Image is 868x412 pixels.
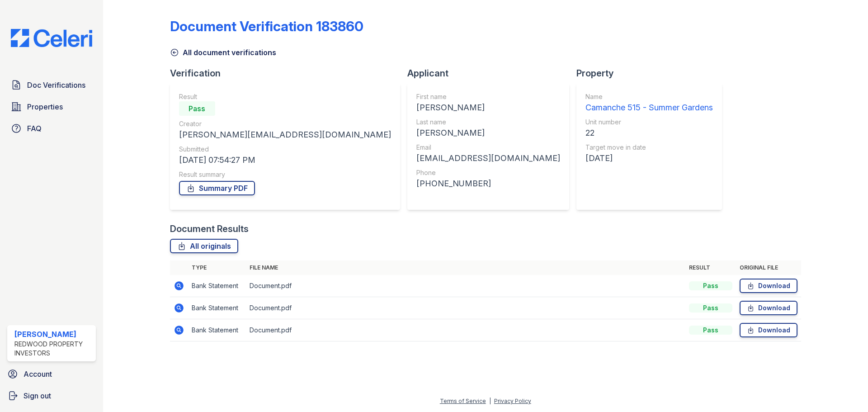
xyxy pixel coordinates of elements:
div: First name [416,92,560,101]
div: Pass [689,303,732,313]
div: Redwood Property Investors [14,340,92,358]
a: Summary PDF [179,181,255,195]
div: | [489,398,491,404]
div: Property [576,67,729,80]
div: [DATE] 07:54:27 PM [179,154,391,166]
div: Pass [179,101,215,116]
a: FAQ [7,119,96,137]
div: Applicant [407,67,576,80]
div: Result [179,92,391,101]
div: Target move in date [585,143,713,152]
div: [PERSON_NAME][EMAIL_ADDRESS][DOMAIN_NAME] [179,128,391,141]
div: Camanche 515 - Summer Gardens [585,101,713,114]
a: Properties [7,98,96,116]
div: Pass [689,326,732,335]
a: Download [740,323,797,337]
div: Document Verification 183860 [170,18,363,34]
div: Creator [179,119,391,128]
div: [PERSON_NAME] [416,101,560,114]
a: All originals [170,239,238,253]
div: Submitted [179,145,391,154]
th: Original file [736,260,801,275]
div: [DATE] [585,152,713,165]
td: Document.pdf [246,319,685,341]
span: Account [24,369,52,379]
div: [PERSON_NAME] [416,127,560,139]
td: Document.pdf [246,297,685,319]
th: Type [188,260,246,275]
div: Pass [689,281,732,290]
div: Unit number [585,118,713,127]
div: Verification [170,67,407,80]
div: Email [416,143,560,152]
td: Bank Statement [188,297,246,319]
th: Result [685,260,736,275]
div: 22 [585,127,713,139]
div: Last name [416,118,560,127]
div: [EMAIL_ADDRESS][DOMAIN_NAME] [416,152,560,165]
a: Account [4,365,99,383]
a: Doc Verifications [7,76,96,94]
span: Properties [27,101,63,112]
a: All document verifications [170,47,276,58]
a: Name Camanche 515 - Summer Gardens [585,92,713,114]
span: Sign out [24,390,51,401]
a: Download [740,301,797,315]
a: Download [740,279,797,293]
div: Name [585,92,713,101]
td: Document.pdf [246,275,685,297]
div: [PHONE_NUMBER] [416,177,560,190]
div: Document Results [170,223,249,235]
span: FAQ [27,123,42,134]
div: Result summary [179,170,391,179]
td: Bank Statement [188,319,246,341]
td: Bank Statement [188,275,246,297]
a: Terms of Service [440,398,486,404]
span: Doc Verifications [27,80,85,90]
a: Privacy Policy [494,398,531,404]
a: Sign out [4,387,99,405]
th: File name [246,260,685,275]
img: CE_Logo_Blue-a8612792a0a2168367f1c8372b55b34899dd931a85d93a1a3d3e32e68fde9ad4.png [4,29,99,47]
div: Phone [416,168,560,177]
div: [PERSON_NAME] [14,329,92,340]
